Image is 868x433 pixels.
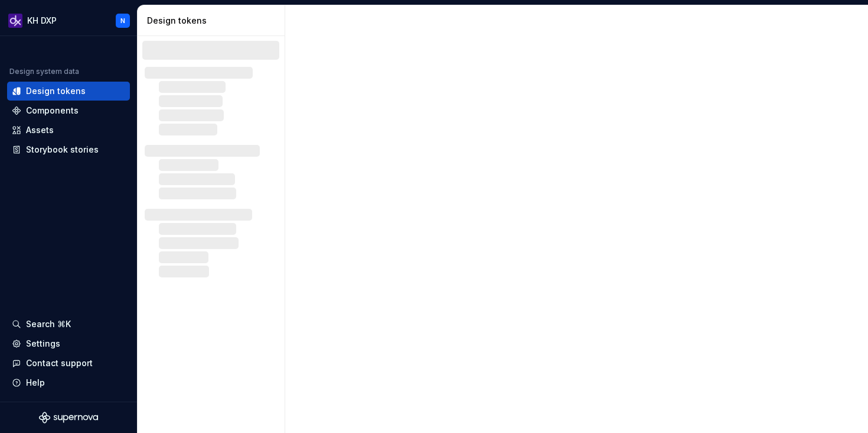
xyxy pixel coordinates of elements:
[7,121,130,140] a: Assets
[39,412,98,424] svg: Supernova Logo
[147,15,280,27] div: Design tokens
[7,101,130,120] a: Components
[7,82,130,101] a: Design tokens
[26,105,79,117] div: Components
[26,144,99,156] div: Storybook stories
[26,124,54,136] div: Assets
[7,315,130,334] button: Search ⌘K
[27,15,57,27] div: KH DXP
[26,357,93,369] div: Contact support
[8,14,22,28] img: 0784b2da-6f85-42e6-8793-4468946223dc.png
[26,85,86,97] div: Design tokens
[26,338,60,350] div: Settings
[2,8,135,33] button: KH DXPN
[7,354,130,373] button: Contact support
[7,140,130,159] a: Storybook stories
[120,16,125,25] div: N
[9,67,79,76] div: Design system data
[7,373,130,392] button: Help
[26,318,71,330] div: Search ⌘K
[7,334,130,353] a: Settings
[26,377,45,389] div: Help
